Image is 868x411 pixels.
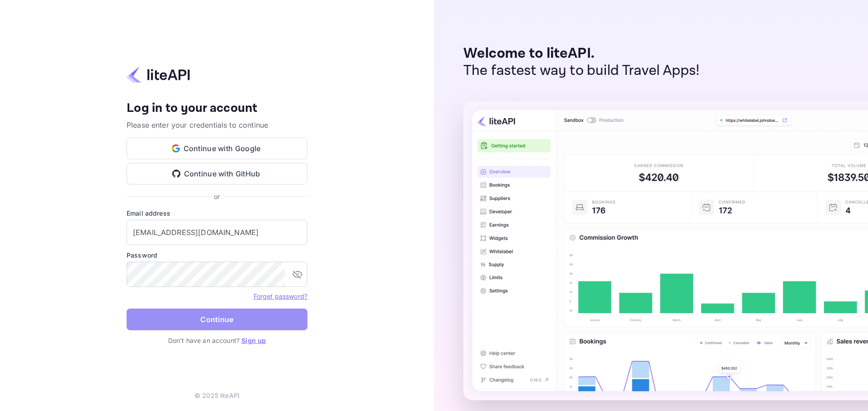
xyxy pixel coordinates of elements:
[254,292,307,300] a: Forget password?
[127,138,307,159] button: Continue with Google
[463,45,700,62] p: Welcome to liteAPI.
[463,62,700,79] p: The fastest way to build Travel Apps!
[241,337,266,344] a: Sign up
[214,192,220,201] p: or
[127,163,307,185] button: Continue with GitHub
[254,291,307,300] a: Forget password?
[127,208,307,218] label: Email address
[288,265,307,283] button: toggle password visibility
[127,220,307,245] input: Enter your email address
[127,101,307,116] h4: Log in to your account
[127,309,307,330] button: Continue
[127,250,307,260] label: Password
[194,391,240,400] p: © 2025 liteAPI
[127,120,307,130] p: Please enter your credentials to continue
[127,66,190,83] img: liteapi
[127,336,307,345] p: Don't have an account?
